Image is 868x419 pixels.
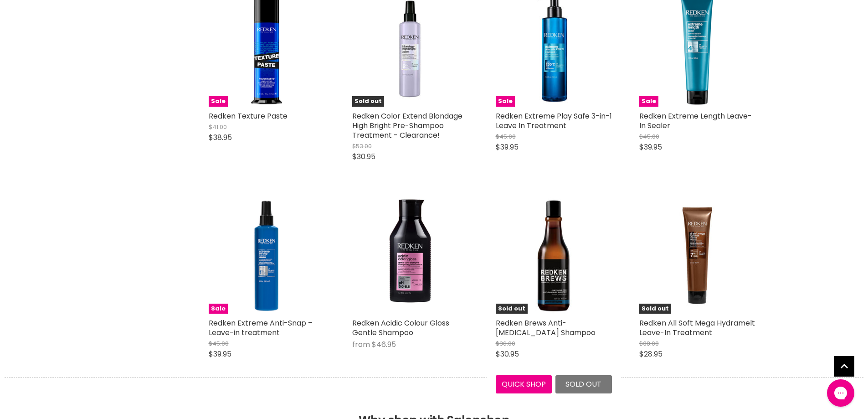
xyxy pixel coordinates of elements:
[496,339,515,348] span: $36.00
[639,339,659,348] span: $38.00
[639,349,663,359] span: $28.95
[372,339,396,350] span: $46.95
[639,197,755,314] img: Redken All Soft Mega Hydramelt Leave-In Treatment
[209,197,325,314] img: Redken Extreme Anti-Snap –Leave-in treatment
[639,96,658,107] span: Sale
[209,349,231,359] span: $39.95
[352,96,384,107] span: Sold out
[822,376,859,410] iframe: Gorgias live chat messenger
[496,111,612,131] a: Redken Extreme Play Safe 3-in-1 Leave In Treatment
[639,111,752,131] a: Redken Extreme Length Leave-In Sealer
[496,318,596,338] a: Redken Brews Anti-[MEDICAL_DATA] Shampoo
[352,142,372,150] span: $53.00
[496,197,612,314] a: Redken Brews Anti-Dandruff ShampooSold out
[639,318,755,338] a: Redken All Soft Mega Hydramelt Leave-In Treatment
[209,318,313,338] a: Redken Extreme Anti-Snap –Leave-in treatment
[496,375,552,393] button: Quick shop
[496,197,612,314] img: Redken Brews Anti-Dandruff Shampoo
[352,318,449,338] a: Redken Acidic Colour Gloss Gentle Shampoo
[496,132,516,141] span: $45.00
[209,111,288,121] a: Redken Texture Paste
[496,349,519,359] span: $30.95
[352,111,462,140] a: Redken Color Extend Blondage High Bright Pre-Shampoo Treatment - Clearance!
[639,304,671,314] span: Sold out
[639,132,659,141] span: $45.00
[209,123,227,131] span: $41.00
[352,197,468,314] img: Redken Acidic Colour Gloss Gentle Shampoo
[639,142,662,152] span: $39.95
[639,197,755,314] a: Redken All Soft Mega Hydramelt Leave-In TreatmentSold out
[209,96,228,107] span: Sale
[209,304,228,314] span: Sale
[496,304,528,314] span: Sold out
[352,151,375,162] span: $30.95
[209,197,325,314] a: Redken Extreme Anti-Snap –Leave-in treatmentSale
[209,339,229,348] span: $45.00
[565,379,601,389] span: Sold out
[555,375,612,393] button: Sold out
[496,96,515,107] span: Sale
[496,142,519,152] span: $39.95
[352,339,370,350] span: from
[209,132,232,143] span: $38.95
